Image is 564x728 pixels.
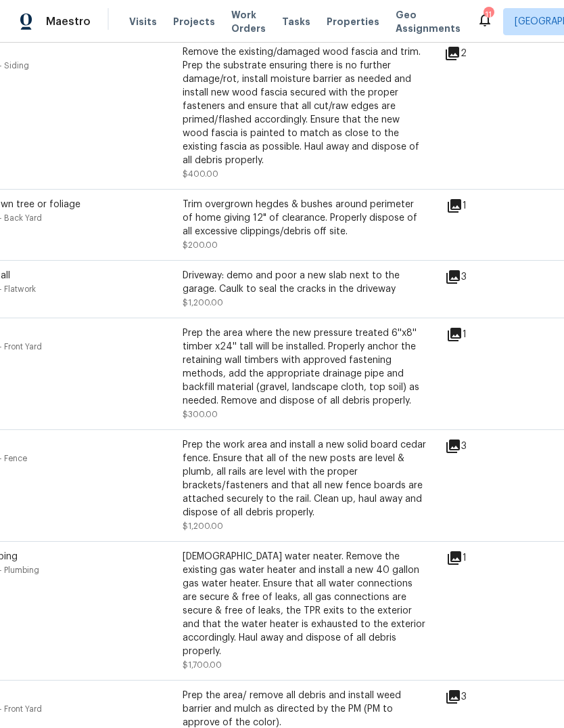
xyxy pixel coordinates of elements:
span: $1,700.00 [183,661,222,669]
span: Visits [129,15,157,28]
div: 3 [445,269,510,285]
span: $200.00 [183,241,218,249]
div: 11 [484,8,493,22]
div: Prep the work area and install a new solid board cedar fence. Ensure that all of the new posts ar... [183,438,426,519]
span: Properties [327,15,379,28]
div: Trim overgrown hegdes & bushes around perimeter of home giving 12" of clearance. Properly dispose... [183,198,426,238]
div: 3 [445,438,510,454]
div: 3 [445,689,510,705]
span: $400.00 [183,170,218,178]
span: Projects [173,15,215,28]
div: 2 [444,45,510,62]
div: Prep the area where the new pressure treated 6''x8'' timber x24'' tall will be installed. Properl... [183,326,426,408]
span: Maestro [46,15,91,28]
div: [DEMOGRAPHIC_DATA] water neater. Remove the existing gas water heater and install a new 40 gallon... [183,550,426,658]
span: $1,200.00 [183,522,223,530]
span: Work Orders [231,8,266,35]
div: 1 [446,326,510,343]
div: Driveway: demo and poor a new slab next to the garage. Caulk to seal the cracks in the driveway [183,269,426,296]
div: 1 [446,550,510,566]
span: $1,200.00 [183,299,223,307]
div: 1 [446,198,510,214]
span: Geo Assignments [396,8,461,35]
span: Tasks [282,17,310,26]
span: $300.00 [183,410,218,419]
div: Remove the existing/damaged wood fascia and trim. Prep the substrate ensuring there is no further... [183,45,426,167]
